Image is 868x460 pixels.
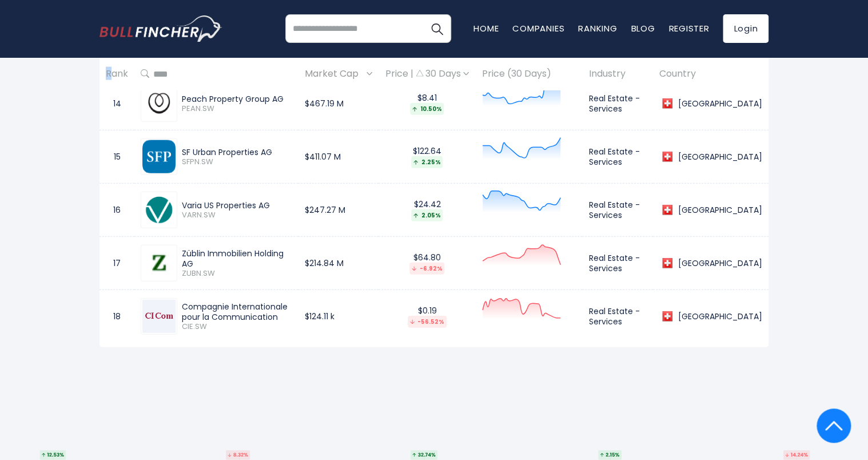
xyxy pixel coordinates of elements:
[182,104,292,114] span: PEAN.SW
[475,57,582,91] th: Price (30 Days)
[582,184,653,237] td: Real Estate - Services
[182,211,292,220] span: VARN.SW
[385,93,469,115] div: $8.41
[150,254,168,272] img: ZUBN.SW.png
[182,157,292,167] span: SFPN.SW
[582,57,653,91] th: Industry
[512,22,564,34] a: Companies
[385,68,469,80] div: Price | 30 Days
[675,152,762,162] div: [GEOGRAPHIC_DATA]
[582,130,653,184] td: Real Estate - Services
[473,22,499,34] a: Home
[142,300,176,333] img: CIE.SW.png
[385,306,469,328] div: $0.19
[675,98,762,109] div: [GEOGRAPHIC_DATA]
[675,311,762,322] div: [GEOGRAPHIC_DATA]
[182,248,292,269] div: Züblin Immobilien Holding AG
[631,22,655,34] a: Blog
[142,193,176,227] img: VARN.SW.png
[298,290,379,343] td: $124.11 k
[99,237,134,290] td: 17
[99,184,134,237] td: 16
[182,302,292,322] div: Compagnie Internationale pour la Communication
[385,199,469,221] div: $24.42
[298,77,379,130] td: $467.19 M
[410,103,444,115] div: 10.50%
[411,209,443,221] div: 2.05%
[99,130,134,184] td: 15
[99,15,222,42] img: bullfincher logo
[723,14,769,43] a: Login
[99,77,134,130] td: 14
[653,57,769,91] th: Country
[385,252,469,275] div: $64.80
[582,77,653,130] td: Real Estate - Services
[298,184,379,237] td: $247.27 M
[142,140,176,173] img: SFPN.SW.png
[411,156,443,168] div: 2.25%
[582,237,653,290] td: Real Estate - Services
[182,200,292,211] div: Varia US Properties AG
[298,237,379,290] td: $214.84 M
[675,205,762,215] div: [GEOGRAPHIC_DATA]
[675,258,762,268] div: [GEOGRAPHIC_DATA]
[182,322,292,332] span: CIE.SW
[304,65,364,83] span: Market Cap
[182,94,292,104] div: Peach Property Group AG
[423,14,451,43] button: Search
[408,316,447,328] div: -56.52%
[99,290,134,343] td: 18
[582,290,653,343] td: Real Estate - Services
[668,22,709,34] a: Register
[298,130,379,184] td: $411.07 M
[578,22,617,34] a: Ranking
[409,263,444,275] div: -6.92%
[142,87,176,120] img: PEAN.SW.png
[385,146,469,168] div: $122.64
[182,269,292,279] span: ZUBN.SW
[99,15,222,42] a: Go to homepage
[182,147,292,157] div: SF Urban Properties AG
[99,57,134,91] th: Rank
